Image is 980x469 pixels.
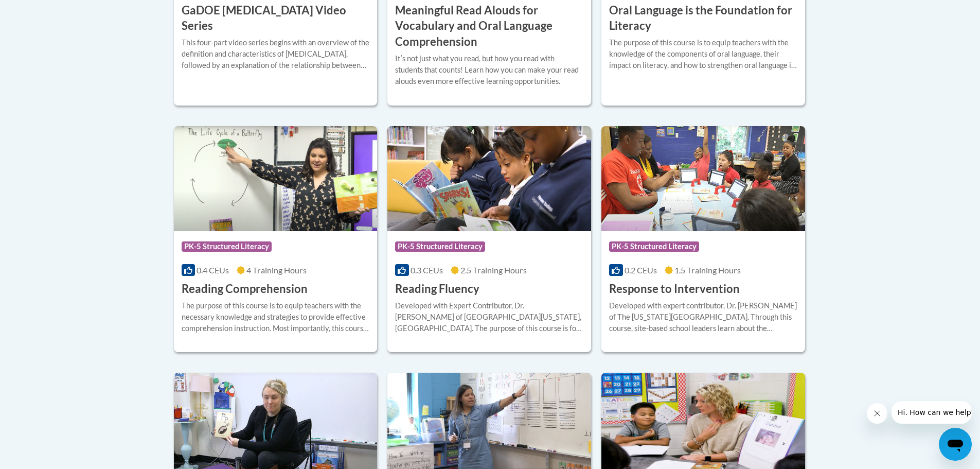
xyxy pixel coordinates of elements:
div: The purpose of this course is to equip teachers with the knowledge of the components of oral lang... [609,37,797,71]
div: Developed with expert contributor, Dr. [PERSON_NAME] of The [US_STATE][GEOGRAPHIC_DATA]. Through ... [609,300,797,334]
h3: Reading Fluency [395,281,479,297]
span: 0.2 CEUs [625,265,657,275]
a: Course LogoPK-5 Structured Literacy0.3 CEUs2.5 Training Hours Reading FluencyDeveloped with Exper... [387,126,591,353]
div: Developed with Expert Contributor, Dr. [PERSON_NAME] of [GEOGRAPHIC_DATA][US_STATE], [GEOGRAPHIC_... [395,300,583,334]
h3: Oral Language is the Foundation for Literacy [609,3,797,34]
a: Course LogoPK-5 Structured Literacy0.4 CEUs4 Training Hours Reading ComprehensionThe purpose of t... [174,126,378,353]
span: Hi. How can we help? [6,7,83,15]
div: Itʹs not just what you read, but how you read with students that counts! Learn how you can make y... [395,53,583,87]
div: This four-part video series begins with an overview of the definition and characteristics of [MED... [182,37,370,71]
img: Course Logo [174,126,378,231]
h3: Response to Intervention [609,281,740,297]
h3: Reading Comprehension [182,281,308,297]
div: The purpose of this course is to equip teachers with the necessary knowledge and strategies to pr... [182,300,370,334]
iframe: Message from company [892,401,972,424]
span: 2.5 Training Hours [460,265,527,275]
img: Course Logo [601,126,805,231]
h3: GaDOE [MEDICAL_DATA] Video Series [182,3,370,34]
iframe: Close message [867,403,887,424]
iframe: Button to launch messaging window [939,428,972,461]
h3: Meaningful Read Alouds for Vocabulary and Oral Language Comprehension [395,3,583,50]
span: 0.3 CEUs [411,265,443,275]
img: Course Logo [387,126,591,231]
span: PK-5 Structured Literacy [395,241,485,252]
a: Course LogoPK-5 Structured Literacy0.2 CEUs1.5 Training Hours Response to InterventionDeveloped w... [601,126,805,353]
span: 0.4 CEUs [197,265,229,275]
span: 4 Training Hours [246,265,307,275]
span: PK-5 Structured Literacy [609,241,699,252]
span: 1.5 Training Hours [674,265,741,275]
span: PK-5 Structured Literacy [182,241,272,252]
